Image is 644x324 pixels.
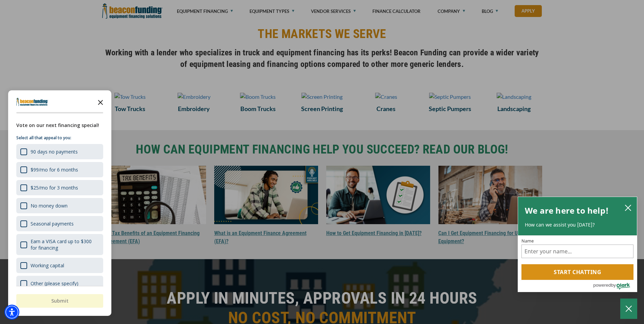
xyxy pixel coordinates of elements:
div: Other (please specify) [16,276,103,291]
div: Seasonal payments [16,216,103,231]
div: No money down [31,202,68,209]
p: How can we assist you [DATE]? [525,221,630,228]
span: by [611,281,616,289]
label: Name [521,239,633,243]
span: powered [593,281,611,289]
div: Accessibility Menu [4,305,19,320]
div: $99/mo for 6 months [31,166,78,173]
div: Working capital [31,262,64,269]
button: close chatbox [623,203,633,212]
div: Working capital [16,258,103,273]
div: 90 days no payments [31,148,78,155]
div: Earn a VISA card up to $300 for financing [16,234,103,255]
img: Company logo [16,98,48,106]
a: Powered by Olark - open in a new tab [593,280,637,292]
div: Seasonal payments [31,220,74,227]
div: Earn a VISA card up to $300 for financing [31,238,99,251]
div: $99/mo for 6 months [16,162,103,177]
button: Submit [16,294,103,308]
div: Other (please specify) [31,280,78,287]
button: Close Chatbox [620,299,637,319]
p: Select all that appeal to you: [16,134,103,141]
button: Start chatting [521,264,633,280]
div: $25/mo for 3 months [31,184,78,191]
button: Close the survey [94,95,107,109]
h2: We are here to help! [525,204,609,217]
input: Name [521,245,633,258]
div: $25/mo for 3 months [16,180,103,195]
div: olark chatbox [518,197,637,292]
div: 90 days no payments [16,144,103,159]
div: Vote on our next financing special! [16,122,103,129]
div: No money down [16,198,103,213]
div: Survey [8,90,111,316]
